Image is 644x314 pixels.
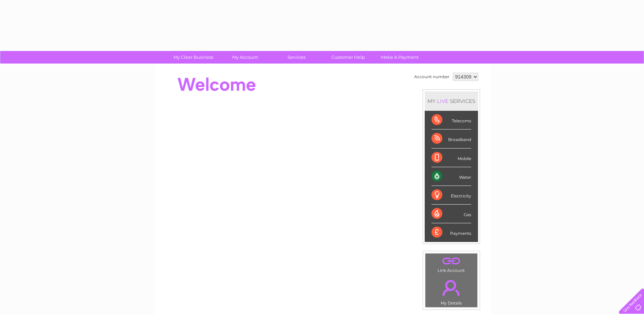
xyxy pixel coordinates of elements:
[431,129,471,148] div: Broadband
[431,111,471,129] div: Telecoms
[425,253,478,275] td: Link Account
[431,205,471,223] div: Gas
[165,51,221,64] a: My Clear Business
[427,255,476,267] a: .
[269,51,325,64] a: Services
[425,274,478,308] td: My Details
[425,91,478,111] div: MY SERVICES
[431,223,471,242] div: Payments
[427,276,476,300] a: .
[436,98,450,104] div: LIVE
[320,51,376,64] a: Customer Help
[431,186,471,205] div: Electricity
[431,149,471,167] div: Mobile
[431,167,471,186] div: Water
[372,51,428,64] a: Make A Payment
[412,71,451,83] td: Account number
[217,51,273,64] a: My Account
